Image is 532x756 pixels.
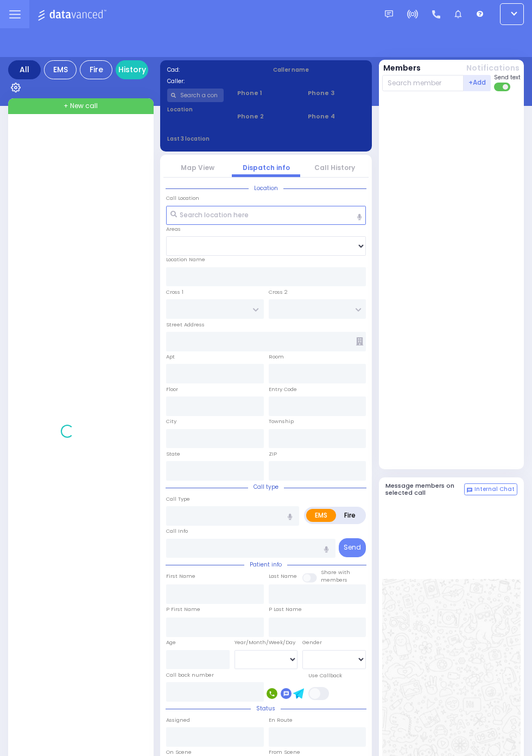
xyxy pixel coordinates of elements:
[37,8,110,21] img: Logo
[166,194,199,202] label: Call Location
[269,716,293,724] label: En Route
[248,483,284,491] span: Call type
[335,509,364,522] label: Fire
[166,572,195,580] label: First Name
[273,66,365,74] label: Caller name
[356,337,363,345] span: Other building occupants
[464,483,517,495] button: Internal Chat
[166,288,183,296] label: Cross 1
[308,672,342,679] label: Use Callback
[80,60,112,79] div: Fire
[167,105,224,114] label: Location
[269,572,297,580] label: Last Name
[383,62,421,74] button: Members
[269,353,284,361] label: Room
[166,495,190,503] label: Call Type
[166,671,214,679] label: Call back number
[269,450,277,458] label: ZIP
[166,527,188,535] label: Call Info
[8,60,41,79] div: All
[237,112,294,121] span: Phone 2
[64,101,98,111] span: + New call
[166,748,192,756] label: On Scene
[464,75,491,91] button: +Add
[339,538,366,557] button: Send
[467,488,472,493] img: comment-alt.png
[166,606,200,613] label: P First Name
[167,77,259,85] label: Caller:
[249,184,283,192] span: Location
[166,321,205,329] label: Street Address
[494,73,521,81] span: Send text
[308,112,365,121] span: Phone 4
[302,639,322,646] label: Gender
[321,569,350,576] small: Share with
[306,509,336,522] label: EMS
[166,353,175,361] label: Apt
[321,576,347,583] span: members
[237,89,294,98] span: Phone 1
[166,450,180,458] label: State
[167,89,224,102] input: Search a contact
[385,482,465,496] h5: Message members on selected call
[308,89,365,98] span: Phone 3
[235,639,298,646] div: Year/Month/Week/Day
[474,486,515,493] span: Internal Chat
[494,81,511,92] label: Turn off text
[44,60,77,79] div: EMS
[269,418,294,425] label: Township
[269,606,302,613] label: P Last Name
[466,62,520,74] button: Notifications
[244,560,287,569] span: Patient info
[181,163,214,172] a: Map View
[166,716,190,724] label: Assigned
[166,206,366,225] input: Search location here
[116,60,148,79] a: History
[166,256,205,263] label: Location Name
[166,418,176,425] label: City
[166,225,181,233] label: Areas
[243,163,290,172] a: Dispatch info
[167,135,267,143] label: Last 3 location
[269,386,297,393] label: Entry Code
[166,386,178,393] label: Floor
[385,10,393,18] img: message.svg
[166,639,176,646] label: Age
[269,288,288,296] label: Cross 2
[314,163,355,172] a: Call History
[251,704,281,713] span: Status
[269,748,300,756] label: From Scene
[382,75,464,91] input: Search member
[167,66,259,74] label: Cad:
